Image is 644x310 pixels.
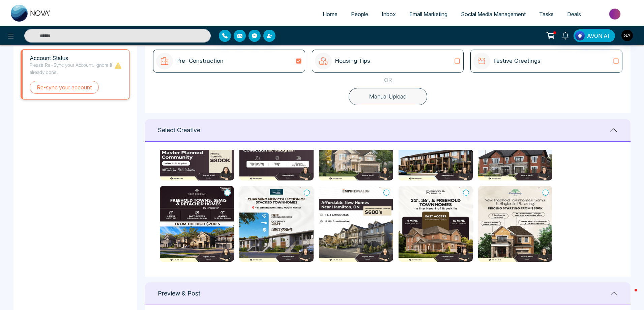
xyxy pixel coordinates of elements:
img: Market-place.gif [591,6,640,22]
a: Home [316,8,344,21]
img: Empire Avalon in Caledonia.png [319,186,393,262]
button: Manual Upload [349,88,427,106]
img: Lead Flow [575,31,585,40]
a: Deals [560,8,588,21]
p: Housing Tips [335,57,370,65]
span: Tasks [539,11,554,18]
img: WEST BROOKLIN.png [160,186,234,262]
img: Nova CRM Logo [11,5,51,22]
p: Pre-Construction [176,57,224,65]
img: User Avatar [621,30,633,41]
p: Festive Greetings [494,57,540,65]
h1: Select Creative [158,126,200,134]
span: Social Media Management [461,11,526,18]
span: Deals [567,11,581,18]
h1: Preview & Post [158,290,200,297]
button: Re-sync your account [30,81,99,94]
span: Email Marketing [409,11,447,18]
a: Social Media Management [454,8,532,21]
a: Email Marketing [403,8,454,21]
img: icon [315,53,332,69]
img: Seaton Winding Woods.png [478,186,552,262]
p: OR [384,76,392,85]
img: Trailside Town.png [239,186,314,262]
span: People [351,11,368,18]
a: People [344,8,375,21]
a: Inbox [375,8,403,21]
a: Tasks [532,8,560,21]
h1: Account Status [30,55,114,61]
span: Home [323,11,338,18]
img: icon [156,53,173,69]
img: Brooklin Trails.png [399,186,473,262]
iframe: Intercom live chat [621,287,637,303]
p: Please Re-Sync your Account. Ignore if already done. [30,61,114,76]
span: Inbox [382,11,396,18]
button: AVON AI [574,29,615,42]
img: icon [473,53,490,69]
span: AVON AI [587,32,609,40]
